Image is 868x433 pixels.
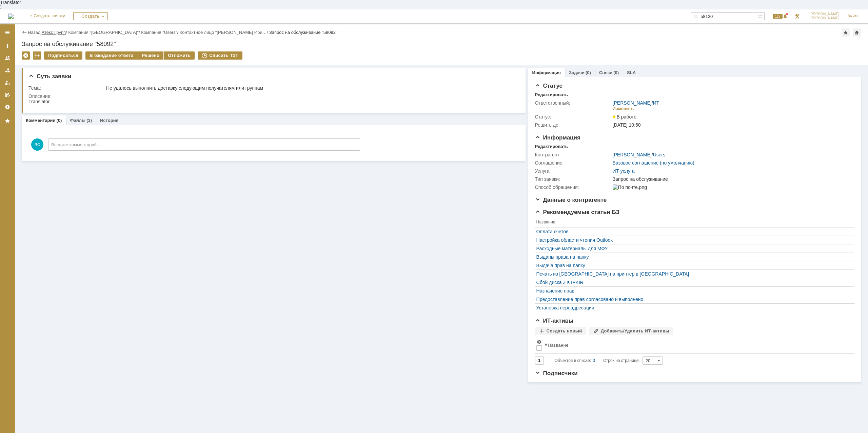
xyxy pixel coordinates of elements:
[757,13,764,19] span: Расширенный поиск
[180,30,267,35] a: Контактное лицо "[PERSON_NAME] Ири…
[548,343,569,348] div: Название
[543,338,851,354] th: Название
[613,114,636,120] span: В работе
[535,160,611,166] div: Соглашение:
[555,356,640,365] i: Строк на странице:
[809,12,840,16] span: [PERSON_NAME]
[106,85,514,91] div: Не удалось выполнить доставку следующим получателям или группам
[613,185,647,190] img: По почте.png
[535,185,611,190] div: Способ обращения:
[536,237,850,243] a: Настройка области чтения Outlook
[555,358,591,363] span: Объектов в списке:
[613,100,652,106] a: [PERSON_NAME]
[42,30,66,35] a: Атекс Групп
[68,30,141,35] div: /
[28,93,515,99] div: Описание:
[180,30,269,35] div: /
[653,152,666,157] a: Users
[22,41,861,47] div: Запрос на обслуживание "58092"
[536,229,850,234] a: Оплата счетов
[26,118,56,123] a: Комментарии
[269,30,337,35] div: Запрос на обслуживание "58092"
[535,209,620,215] span: Рекомендуемые статьи БЗ
[100,118,118,123] a: История
[2,102,13,112] a: Настройки
[535,197,607,203] span: Данные о контрагенте
[28,85,105,91] div: Тема:
[57,118,62,123] div: (0)
[536,339,542,345] span: Настройки
[536,305,850,310] a: Установка переадресации
[31,138,43,151] span: ЯС
[613,152,666,157] div: /
[793,12,801,20] a: Перейти в интерфейс администратора
[532,70,561,75] a: Информация
[809,16,840,20] span: [PERSON_NAME]
[2,53,13,64] a: Заявки на командах
[536,297,850,302] div: Предоставление прав согласовано и выполнено.
[535,144,568,149] div: Редактировать
[773,14,783,19] span: 127
[535,100,611,106] div: Ответственный:
[2,41,13,51] a: Создать заявку
[536,280,850,285] a: Сбой диска Z в IPKIR
[593,356,595,365] div: 0
[599,70,612,75] a: Связи
[141,30,177,35] a: Компания "Users"
[805,9,844,23] a: [PERSON_NAME][PERSON_NAME]
[613,106,634,111] div: Изменить
[535,168,611,174] div: Услуга:
[613,176,850,182] div: Запрос на обслуживание
[42,30,68,35] div: /
[22,51,30,60] div: Удалить
[535,134,580,141] span: Информация
[613,168,635,174] a: ИТ-услуга
[569,70,585,75] a: Задачи
[536,254,850,260] a: Выданы права на папку
[627,70,636,75] a: SLA
[535,370,578,376] span: Подписчики
[2,77,13,88] a: Мои заявки
[613,160,694,166] a: Базовое соглашение (по умолчанию)
[535,218,851,228] th: Название
[70,118,85,123] a: Файлы
[535,114,611,120] div: Статус:
[535,318,574,324] span: ИТ-активы
[613,152,652,157] a: [PERSON_NAME]
[28,30,40,35] a: Назад
[73,12,108,20] div: Создать
[853,28,861,37] div: Сделать домашней страницей
[2,65,13,76] a: Заявки в моей ответственности
[40,29,41,35] div: |
[536,246,850,251] a: Расходные материалы для МФУ
[141,30,180,35] div: /
[536,271,850,277] a: Печать из [GEOGRAPHIC_DATA] на принтер в [GEOGRAPHIC_DATA]
[613,100,659,106] div: /
[653,100,659,106] a: ИТ
[613,70,619,75] div: (0)
[613,122,641,128] span: [DATE] 10:50
[535,122,611,128] div: Решить до:
[536,263,850,268] a: Выдача прав на папку
[842,28,850,37] div: Добавить в избранное
[26,9,69,23] a: + Создать заявку
[2,89,13,100] a: Мои согласования
[68,30,139,35] a: Компания "[GEOGRAPHIC_DATA]"
[33,51,41,60] div: Работа с массовостью
[28,73,71,80] span: Суть заявки
[586,70,591,75] div: (0)
[536,288,850,294] a: Назначение прав.
[535,83,563,89] span: Статус
[844,9,863,23] a: Выйти
[535,152,611,157] div: Контрагент:
[8,14,14,19] a: Перейти на домашнюю страницу
[769,9,789,23] div: Открыть панель уведомлений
